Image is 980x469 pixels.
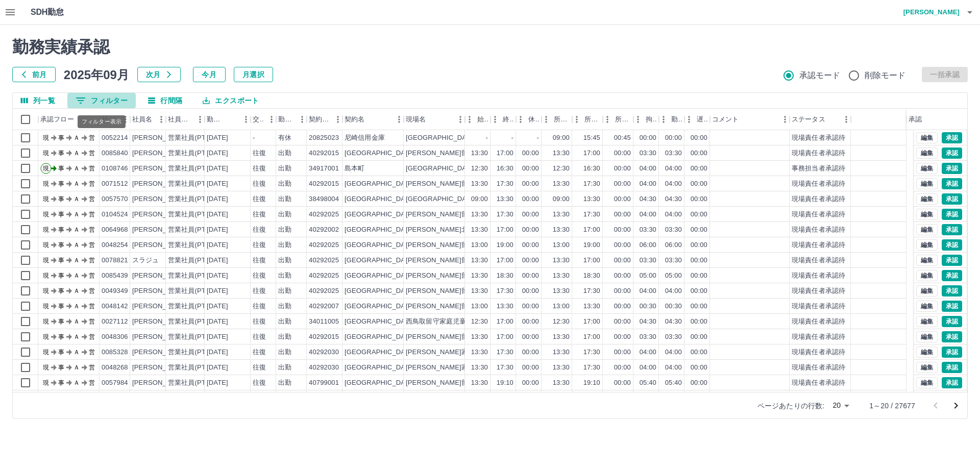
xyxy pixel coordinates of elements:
[583,194,600,204] div: 13:30
[345,240,415,250] div: [GEOGRAPHIC_DATA]
[691,133,707,143] div: 00:00
[89,241,95,249] text: 営
[253,194,266,204] div: 往復
[251,109,276,130] div: 交通費
[522,210,539,219] div: 00:00
[278,133,291,143] div: 有休
[168,149,222,158] div: 営業社員(PT契約)
[43,165,49,172] text: 現
[309,194,339,204] div: 38498004
[224,112,238,127] button: ソート
[345,225,415,235] div: [GEOGRAPHIC_DATA]
[665,225,682,235] div: 03:30
[278,179,291,189] div: 出勤
[67,93,136,108] button: フィルター表示
[43,195,49,203] text: 現
[345,210,415,219] div: [GEOGRAPHIC_DATA]
[207,240,228,250] div: [DATE]
[253,179,266,189] div: 往復
[295,112,310,127] button: メニュー
[264,112,279,127] button: メニュー
[916,285,938,297] button: 編集
[13,93,63,108] button: 列選択
[665,240,682,250] div: 06:00
[309,164,339,174] div: 34917001
[553,225,570,235] div: 13:30
[916,147,938,159] button: 編集
[89,195,95,203] text: 営
[691,194,707,204] div: 00:00
[73,150,80,157] text: Ａ
[942,178,962,189] button: 承認
[207,179,228,189] div: [DATE]
[497,179,513,189] div: 17:30
[659,109,684,130] div: 勤務
[73,226,80,233] text: Ａ
[554,109,570,130] div: 所定開始
[132,225,188,235] div: [PERSON_NAME]
[942,239,962,251] button: 承認
[168,133,222,143] div: 営業社員(PT契約)
[345,179,415,189] div: [GEOGRAPHIC_DATA]
[471,210,488,219] div: 13:30
[916,316,938,327] button: 編集
[253,210,266,219] div: 往復
[132,240,188,250] div: [PERSON_NAME]
[132,210,188,219] div: [PERSON_NAME]
[102,179,128,189] div: 0071512
[406,164,476,174] div: [GEOGRAPHIC_DATA]
[553,179,570,189] div: 13:30
[792,240,845,250] div: 現場責任者承認待
[916,239,938,251] button: 編集
[278,256,291,265] div: 出勤
[154,112,169,127] button: メニュー
[132,179,188,189] div: [PERSON_NAME]
[132,109,152,130] div: 社員名
[640,164,656,174] div: 04:00
[253,149,266,158] div: 往復
[207,225,228,235] div: [DATE]
[614,133,631,143] div: 00:45
[665,133,682,143] div: 00:00
[583,179,600,189] div: 17:30
[253,164,266,174] div: 往復
[691,164,707,174] div: 00:00
[792,133,845,143] div: 現場責任者承認待
[792,225,845,235] div: 現場責任者承認待
[942,132,962,143] button: 承認
[916,270,938,281] button: 編集
[406,179,535,189] div: [PERSON_NAME]留守家庭児童育成クラブ
[691,225,707,235] div: 00:00
[640,225,656,235] div: 03:30
[942,270,962,281] button: 承認
[89,211,95,218] text: 営
[132,164,188,174] div: [PERSON_NAME]
[207,133,228,143] div: [DATE]
[253,225,266,235] div: 往復
[942,193,962,205] button: 承認
[73,180,80,187] text: Ａ
[603,109,633,130] div: 所定休憩
[207,109,224,130] div: 勤務日
[309,149,339,158] div: 40292015
[583,225,600,235] div: 17:00
[38,109,100,130] div: 承認フロー
[942,377,962,388] button: 承認
[522,164,539,174] div: 00:00
[828,398,853,413] div: 20
[712,109,739,130] div: コメント
[497,210,513,219] div: 17:30
[691,179,707,189] div: 00:00
[799,69,841,82] span: 承認モード
[43,241,49,249] text: 現
[278,149,291,158] div: 出勤
[102,194,128,204] div: 0057570
[43,180,49,187] text: 現
[528,109,540,130] div: 休憩
[168,240,222,250] div: 営業社員(PT契約)
[404,109,465,130] div: 現場名
[640,133,656,143] div: 00:00
[100,109,130,130] div: 社員番号
[278,240,291,250] div: 出勤
[942,224,962,235] button: 承認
